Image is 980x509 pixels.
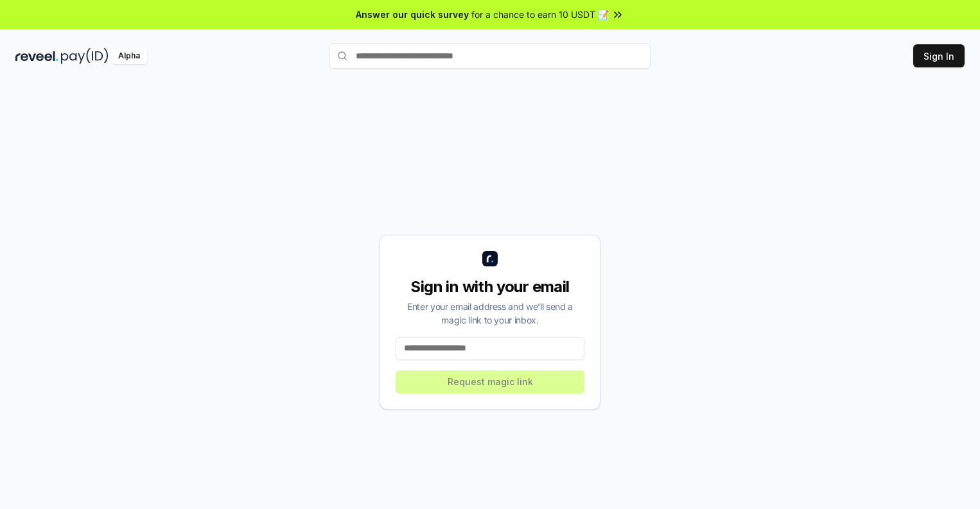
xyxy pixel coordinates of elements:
[396,300,584,327] div: Enter your email address and we’ll send a magic link to your inbox.
[356,8,469,21] span: Answer our quick survey
[471,8,609,21] span: for a chance to earn 10 USDT 📝
[111,48,147,64] div: Alpha
[61,48,109,64] img: pay_id
[15,48,58,64] img: reveel_dark
[913,44,965,67] button: Sign In
[396,277,584,297] div: Sign in with your email
[482,251,498,266] img: logo_small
